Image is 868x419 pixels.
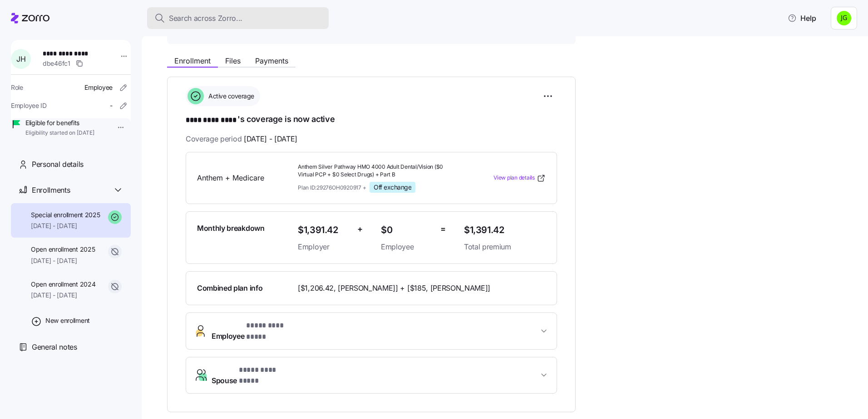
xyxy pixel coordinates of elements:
span: Anthem Silver Pathway HMO 4000 Adult Dental/Vision ($0 Virtual PCP + $0 Select Drugs) + Part B [298,163,457,179]
span: Special enrollment 2025 [31,210,100,219]
span: Open enrollment 2025 [31,245,95,254]
span: Personal details [32,159,84,170]
span: Help [788,13,816,24]
span: Eligibility started on [DATE] [25,129,94,137]
span: [DATE] - [DATE] [244,133,297,145]
span: Files [225,57,241,64]
span: dbe46fc1 [43,59,70,68]
span: General notes [32,341,77,353]
span: Coverage period [186,133,297,145]
span: J H [16,55,25,63]
span: Spouse [212,365,295,386]
span: Employee [84,83,113,92]
span: Role [11,83,23,92]
span: $1,391.42 [298,223,350,238]
span: Employer [298,241,350,253]
span: Employee ID [11,101,47,110]
h1: 's coverage is now active [186,113,557,126]
span: Search across Zorro... [169,13,242,24]
span: Off exchange [374,183,411,191]
span: Monthly breakdown [197,223,265,234]
span: $1,391.42 [464,223,546,238]
span: + [357,223,363,236]
span: Payments [255,57,288,64]
span: New enrollment [45,316,90,325]
span: [DATE] - [DATE] [31,256,95,265]
span: Enrollments [32,185,70,196]
span: [DATE] - [DATE] [31,291,95,300]
span: Eligible for benefits [25,118,94,127]
span: View plan details [493,174,535,182]
img: a4774ed6021b6d0ef619099e609a7ec5 [837,11,851,25]
a: View plan details [493,174,546,183]
span: Enrollment [174,57,211,64]
span: Employee [212,320,302,342]
span: Anthem + Medicare [197,172,291,184]
span: [DATE] - [DATE] [31,221,100,230]
span: Plan ID: 29276OH0920917 + [298,184,366,191]
button: Help [780,9,824,27]
span: Employee [381,241,433,253]
span: [$1,206.42, [PERSON_NAME]] + [$185, [PERSON_NAME]] [298,283,490,294]
span: Active coverage [206,92,254,101]
span: = [440,223,446,236]
span: Combined plan info [197,283,262,294]
button: Search across Zorro... [147,7,329,29]
span: Total premium [464,241,546,253]
span: - [110,101,113,110]
span: Open enrollment 2024 [31,280,95,289]
span: $0 [381,223,433,238]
